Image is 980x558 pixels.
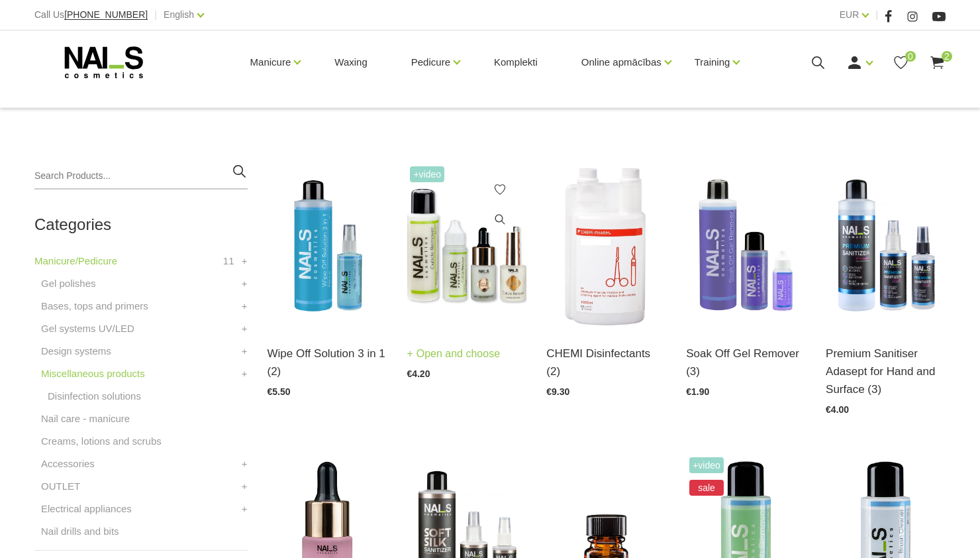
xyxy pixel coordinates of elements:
span: | [154,7,157,23]
a: Komplekti [483,30,548,94]
a: Accessories [41,456,95,472]
a: CHEMI Disinfectants (2) [546,345,666,380]
a: Manicure [250,36,291,89]
a: Gel polishes [41,276,96,292]
a: Open and choose [407,345,500,363]
span: +Video [689,457,724,473]
span: €9.30 [546,386,569,397]
a: + [242,343,248,359]
a: + [242,478,248,494]
span: | [875,7,878,23]
span: €1.90 [686,386,709,397]
a: EUR [840,7,859,23]
img: Professional product for quick gel polish and other soak-off product removal. Does not dry out th... [686,163,806,328]
a: 2 [929,54,946,71]
h2: Categories [34,216,248,233]
span: €5.50 [268,386,291,397]
input: Search Products... [34,163,248,190]
a: + [242,366,248,382]
a: + [242,298,248,314]
span: +Video [410,166,444,182]
img: 3-in-1 solution for degreasing and dehydrating the nail plate, removing the tacky layer, and disi... [268,163,387,328]
a: Disinfection solutions [48,388,141,404]
a: + [242,253,248,269]
div: Call Us [34,7,148,23]
span: sale [689,480,724,496]
a: Miscellaneous products [41,366,145,382]
a: + [242,501,248,517]
a: Soak Off Gel Remover (3) [686,345,806,380]
a: Manicure/Pedicure [34,253,117,269]
a: Waxing [324,30,377,94]
a: Nail drills and bits [41,524,119,539]
a: English [164,7,194,23]
img: Cuticle Remover does an excellent job of softening and loosening cuticles in a matter of seconds.... [407,163,526,328]
a: OUTLET [41,478,80,494]
a: 0 [893,54,909,71]
a: Training [695,36,730,89]
a: Pedicure [411,36,450,89]
a: Design systems [41,343,111,359]
span: €4.20 [407,368,430,379]
a: Nail care - manicure [41,411,130,427]
span: 0 [905,51,916,62]
a: Electrical appliances [41,501,132,517]
a: [PHONE_NUMBER] [64,10,148,20]
a: + [242,276,248,292]
a: Premium Sanitiser Adasept for Hand and Surface (3) [826,345,946,399]
a: + [242,456,248,472]
a: + [242,321,248,337]
a: Wipe Off Solution 3 in 1 (2) [268,345,387,380]
a: Online apmācības [581,36,661,89]
span: 2 [942,51,952,62]
a: Bases, tops and primers [41,298,148,314]
span: 11 [223,253,234,269]
img: STERISEPT INSTRU 1L (SPORICIDE)Sporicidal cleaning and disinfection solution for instruments, too... [546,163,666,328]
span: €4.00 [826,404,849,415]
a: Gel systems UV/LED [41,321,134,337]
a: Creams, lotions and scrubs [41,433,162,449]
img: PREMIUM SANITIZER ADASEPT FOR PROFESSIONAL USE: for disinfecting and cleaning hands and nails, wo... [826,163,946,328]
